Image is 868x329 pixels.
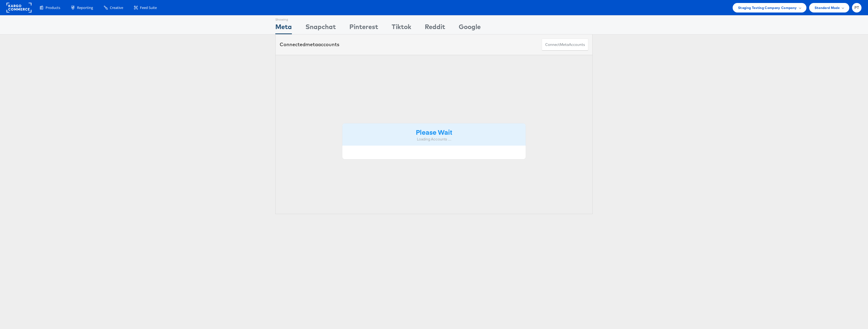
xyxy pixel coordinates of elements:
span: meta [305,41,318,48]
div: Snapchat [305,22,336,34]
span: Reporting [77,5,93,10]
span: Staging Testing Company Company [738,5,797,11]
div: Connected accounts [280,41,339,48]
button: ConnectmetaAccounts [542,39,588,51]
div: Pinterest [349,22,378,34]
span: Standard Mode [815,5,840,11]
div: Showing [275,15,292,22]
div: Meta [275,22,292,34]
strong: Please Wait [416,127,452,136]
div: Tiktok [392,22,411,34]
span: meta [560,42,569,47]
span: Products [46,5,60,10]
div: Reddit [425,22,445,34]
span: PT [854,6,859,10]
div: Google [459,22,481,34]
span: Feed Suite [140,5,157,10]
div: Loading Accounts .... [346,137,522,142]
span: Creative [110,5,123,10]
